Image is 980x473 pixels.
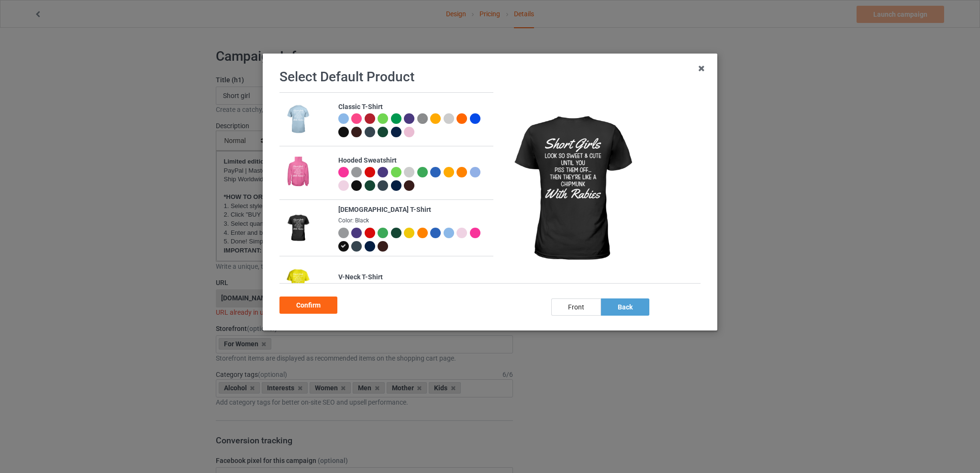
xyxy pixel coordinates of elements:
[338,156,488,165] div: Hooded Sweatshirt
[338,102,488,112] div: Classic T-Shirt
[551,298,601,316] div: front
[279,297,337,314] div: Confirm
[417,113,428,124] img: heather_texture.png
[279,68,701,86] h1: Select Default Product
[601,298,649,316] div: back
[338,205,488,215] div: [DEMOGRAPHIC_DATA] T-Shirt
[338,273,488,282] div: V-Neck T-Shirt
[338,217,488,225] div: Color: Black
